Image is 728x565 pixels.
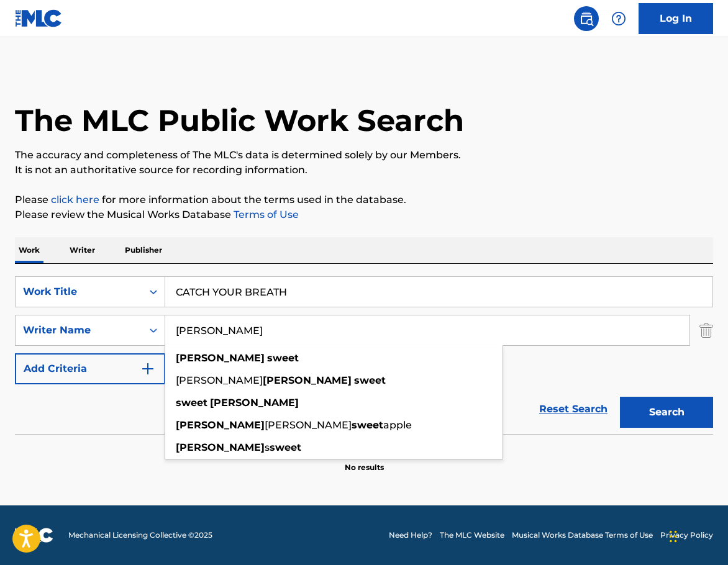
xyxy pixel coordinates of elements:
a: Log In [639,3,713,34]
img: 9d2ae6d4665cec9f34b9.svg [140,361,155,376]
p: The accuracy and completeness of The MLC's data is determined solely by our Members. [15,148,713,163]
strong: [PERSON_NAME] [176,419,265,431]
img: Delete Criterion [699,315,713,346]
img: help [611,11,626,26]
form: Search Form [15,276,713,434]
p: It is not an authoritative source for recording information. [15,163,713,178]
strong: sweet [354,374,386,386]
p: Publisher [121,237,166,263]
a: Privacy Policy [660,530,713,541]
button: Add Criteria [15,353,165,384]
strong: [PERSON_NAME] [263,374,352,386]
span: apple [383,419,412,431]
a: Terms of Use [231,209,299,220]
p: Writer [66,237,99,263]
p: Please review the Musical Works Database [15,207,713,222]
button: Search [620,397,713,428]
h1: The MLC Public Work Search [15,102,464,139]
a: Public Search [574,6,599,31]
strong: [PERSON_NAME] [176,352,265,364]
iframe: Chat Widget [666,505,728,565]
div: Help [606,6,631,31]
strong: [PERSON_NAME] [176,441,265,453]
a: Need Help? [389,530,432,541]
img: search [579,11,594,26]
strong: sweet [270,441,301,453]
div: Drag [670,518,677,555]
img: logo [15,528,53,543]
span: [PERSON_NAME] [176,374,263,386]
span: s [265,441,270,453]
a: click here [51,194,99,206]
strong: sweet [352,419,383,431]
p: Work [15,237,43,263]
a: The MLC Website [440,530,504,541]
div: Writer Name [23,323,135,338]
img: MLC Logo [15,9,63,27]
a: Musical Works Database Terms of Use [512,530,653,541]
div: Work Title [23,284,135,299]
span: [PERSON_NAME] [265,419,352,431]
strong: sweet [267,352,299,364]
strong: [PERSON_NAME] [210,397,299,409]
a: Reset Search [533,395,614,423]
p: No results [345,447,384,473]
strong: sweet [176,397,207,409]
p: Please for more information about the terms used in the database. [15,192,713,207]
span: Mechanical Licensing Collective © 2025 [68,530,212,541]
